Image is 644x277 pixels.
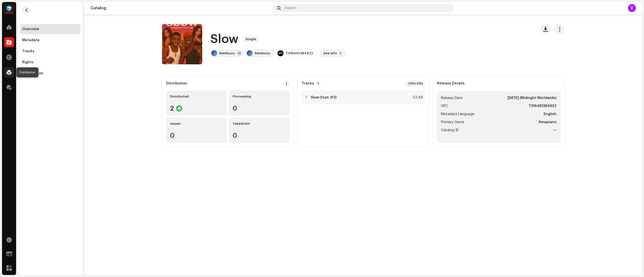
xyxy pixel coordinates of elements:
[319,49,346,57] button: See Info
[22,38,39,42] div: Metadata
[285,6,296,10] span: Search
[219,51,235,55] div: Rembuoy
[20,35,80,45] re-m-nav-item: Metadata
[166,81,187,85] div: Distribution
[628,4,636,12] div: V
[441,127,459,133] span: Catalog ID
[507,95,556,101] strong: [DATE] (Midnight Worldwide)
[286,51,313,55] div: 7316481384922
[539,119,556,125] strong: Amapiano
[255,51,270,55] div: Rembuoy
[210,31,238,47] h1: Slow
[20,24,80,34] re-m-nav-item: Overview
[20,57,80,67] re-m-nav-item: Rights
[553,127,556,133] strong: —
[316,81,320,86] p-badge: 1
[237,51,242,56] div: +1
[311,96,337,100] strong: Slow (feat. Ø2)
[243,36,259,42] span: Single
[170,95,223,99] div: Distributed
[22,71,43,75] div: Distribution
[233,95,285,99] div: Processing
[544,111,556,117] strong: English
[22,27,39,31] div: Overview
[91,6,271,10] div: Catalog
[441,95,462,101] span: Release Date
[441,119,464,125] span: Primary Genre
[20,68,80,78] re-m-nav-item: Distribution
[302,81,314,85] strong: Tracks
[529,103,556,109] strong: 7316481384922
[22,60,33,64] div: Rights
[22,49,34,53] div: Tracks
[437,81,465,85] strong: Release Details
[20,46,80,56] re-m-nav-item: Tracks
[441,103,448,109] span: UPC
[233,122,285,126] div: Takedown
[323,48,337,58] span: See Info
[441,111,474,117] span: Metadata Language
[412,95,423,101] div: 02:49
[4,4,14,14] img: feab3aad-9b62-475c-8caf-26f15a9573ee
[405,80,425,86] div: 02m 49s
[170,122,223,126] div: Issues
